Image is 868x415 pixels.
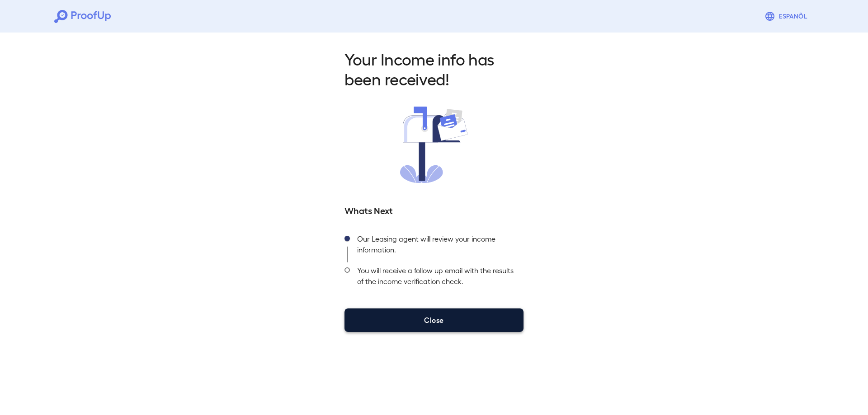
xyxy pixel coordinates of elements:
[344,49,524,89] h2: Your Income info has been received!
[344,204,524,216] h5: Whats Next
[350,262,524,294] div: You will receive a follow up email with the results of the income verification check.
[344,308,524,332] button: Close
[761,7,814,25] button: Espanõl
[350,231,524,262] div: Our Leasing agent will review your income information.
[400,107,468,183] img: received.svg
